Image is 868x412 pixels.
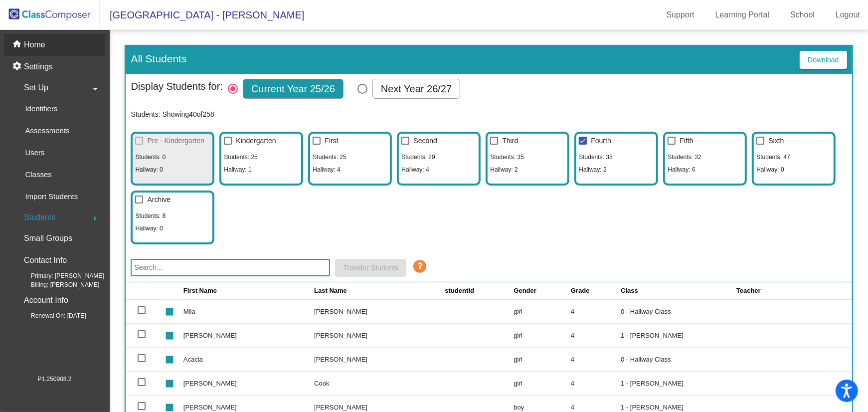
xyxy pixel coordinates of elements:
[162,302,174,314] mat-icon: stop
[800,51,847,69] button: Download
[514,348,571,372] td: girl
[621,372,734,396] td: 1 - [PERSON_NAME]
[490,165,518,175] span: Hallway: 2
[15,280,99,289] span: Billing: [PERSON_NAME]
[183,372,314,396] td: [PERSON_NAME]
[514,324,571,348] td: girl
[571,324,621,348] td: 4
[445,286,474,296] div: studentId
[135,223,163,233] span: Hallway: 0
[571,348,621,372] td: 4
[514,286,571,296] div: Gender
[147,196,171,204] span: Archive
[445,286,514,296] div: studentId
[131,52,186,65] h3: All Students
[621,300,734,324] td: 0 - Hallway Class
[24,61,53,73] p: Settings
[25,191,78,203] p: Import Students
[401,165,429,175] span: Hallway: 4
[314,324,445,348] td: [PERSON_NAME]
[621,348,734,372] td: 0 - Hallway Class
[325,137,338,145] span: First
[162,398,174,410] mat-icon: stop
[147,137,204,145] span: Pre - Kindergarten
[828,7,868,23] a: Logout
[514,372,571,396] td: girl
[343,264,398,272] span: Transfer Students
[313,152,346,162] span: Students: 25
[490,152,523,162] span: Students: 35
[243,79,344,99] div: Current Year 25/26
[223,79,460,102] mat-radio-group: Select Columns
[183,300,314,324] td: Mila
[189,110,197,118] span: 40
[131,79,223,96] p: Display Students for:
[372,79,460,99] div: Next Year 26/27
[89,83,101,95] mat-icon: arrow_drop_down
[183,348,314,372] td: Acacia
[314,286,445,296] div: Last Name
[131,109,214,120] p: Students: Showing of
[668,165,695,175] span: Hallway: 6
[224,165,251,175] span: Hallway: 1
[571,286,590,296] div: Grade
[736,286,840,296] div: Teacher
[707,7,778,23] a: Learning Portal
[24,210,55,224] span: Students
[579,165,606,175] span: Hallway: 2
[736,286,761,296] div: Teacher
[680,137,693,145] span: Fifth
[135,152,166,162] span: Students: 0
[183,286,314,296] div: First Name
[224,152,257,162] span: Students: 25
[24,39,45,51] p: Home
[25,125,69,137] p: Assessments
[621,324,734,348] td: 1 - [PERSON_NAME]
[12,39,24,51] mat-icon: home
[314,300,445,324] td: [PERSON_NAME]
[313,165,340,175] span: Hallway: 4
[514,300,571,324] td: girl
[236,137,276,145] span: Kindergarten
[314,348,445,372] td: [PERSON_NAME]
[668,152,701,162] span: Students: 32
[15,271,104,280] span: Primary: [PERSON_NAME]
[135,211,166,221] span: Students: 8
[756,152,790,162] span: Students: 47
[502,137,518,145] span: Third
[162,326,174,338] mat-icon: stop
[183,286,217,296] div: First Name
[15,311,86,320] span: Renewal On: [DATE]
[24,253,67,267] p: Contact Info
[162,374,174,386] mat-icon: stop
[756,165,784,175] span: Hallway: 0
[659,7,702,23] a: Support
[24,81,48,95] span: Set Up
[782,7,823,23] a: School
[401,152,435,162] span: Students: 29
[25,103,57,115] p: Identifiers
[89,212,101,224] mat-icon: arrow_right
[12,61,24,73] mat-icon: settings
[591,137,611,145] span: Fourth
[25,147,44,159] p: Users
[413,137,437,145] span: Second
[24,293,68,307] p: Account Info
[514,286,536,296] div: Gender
[314,372,445,396] td: Cook
[571,286,621,296] div: Grade
[571,300,621,324] td: 4
[571,372,621,396] td: 4
[131,259,330,276] input: Search...
[335,259,406,277] button: Transfer Students
[768,137,784,145] span: Sixth
[100,7,304,23] span: [GEOGRAPHIC_DATA] - [PERSON_NAME]
[621,286,734,296] div: Class
[579,152,612,162] span: Students: 38
[621,286,638,296] div: Class
[183,324,314,348] td: [PERSON_NAME]
[135,165,163,175] span: Hallway: 0
[808,56,839,64] span: Download
[24,231,72,245] p: Small Groups
[202,110,214,118] span: 258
